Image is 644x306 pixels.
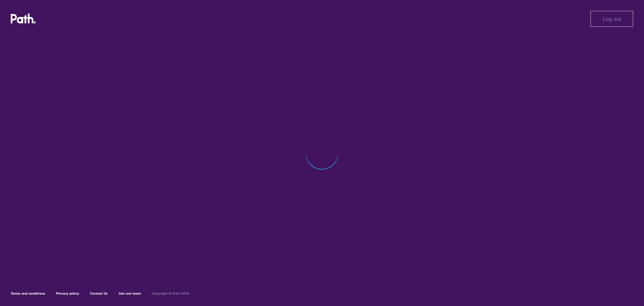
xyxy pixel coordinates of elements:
[90,291,108,296] a: Contact Us
[118,291,141,296] a: Join our team
[11,291,45,296] a: Terms and conditions
[56,291,79,296] a: Privacy policy
[590,11,633,27] button: Log out
[152,292,189,296] h6: Copyright © Path 2018
[603,16,621,22] span: Log out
